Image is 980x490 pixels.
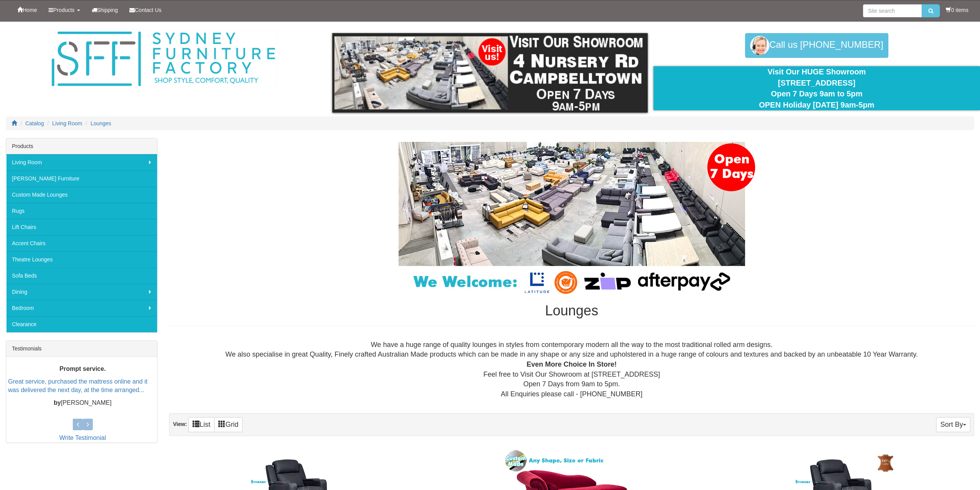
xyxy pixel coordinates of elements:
[214,417,243,432] a: Grid
[6,154,157,170] a: Living Room
[6,138,157,154] div: Products
[936,417,970,432] button: Sort By
[97,7,118,13] span: Shipping
[48,29,279,89] img: Sydney Furniture Factory
[23,7,37,13] span: Home
[6,284,157,300] a: Dining
[43,0,85,20] a: Products
[6,316,157,332] a: Clearance
[52,120,82,126] a: Living Room
[169,303,974,318] h1: Lounges
[332,33,647,113] img: showroom.gif
[379,142,764,295] img: Lounges
[54,400,61,406] b: by
[12,0,43,20] a: Home
[6,187,157,203] a: Custom Made Lounges
[6,219,157,235] a: Lift Chairs
[6,268,157,284] a: Sofa Beds
[8,378,147,394] a: Great service, purchased the mattress online and it was delivered the next day, at the time arran...
[863,4,922,17] input: Site search
[86,0,124,20] a: Shipping
[60,365,106,372] b: Prompt service.
[6,300,157,316] a: Bedroom
[90,120,111,126] a: Lounges
[6,170,157,187] a: [PERSON_NAME] Furniture
[135,7,161,13] span: Contact Us
[946,6,968,14] li: 0 items
[124,0,167,20] a: Contact Us
[6,251,157,268] a: Theatre Lounges
[6,235,157,251] a: Accent Chairs
[188,417,214,432] a: List
[8,399,157,408] p: [PERSON_NAME]
[53,7,74,13] span: Products
[175,340,968,399] div: We have a huge range of quality lounges in styles from contemporary modern all the way to the mos...
[6,203,157,219] a: Rugs
[59,434,106,441] a: Write Testimonial
[6,341,157,357] div: Testimonials
[527,360,617,368] b: Even More Choice In Store!
[173,421,187,427] strong: View:
[659,66,974,110] div: Visit Our HUGE Showroom [STREET_ADDRESS] Open 7 Days 9am to 5pm OPEN Holiday [DATE] 9am-5pm
[25,120,44,126] a: Catalog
